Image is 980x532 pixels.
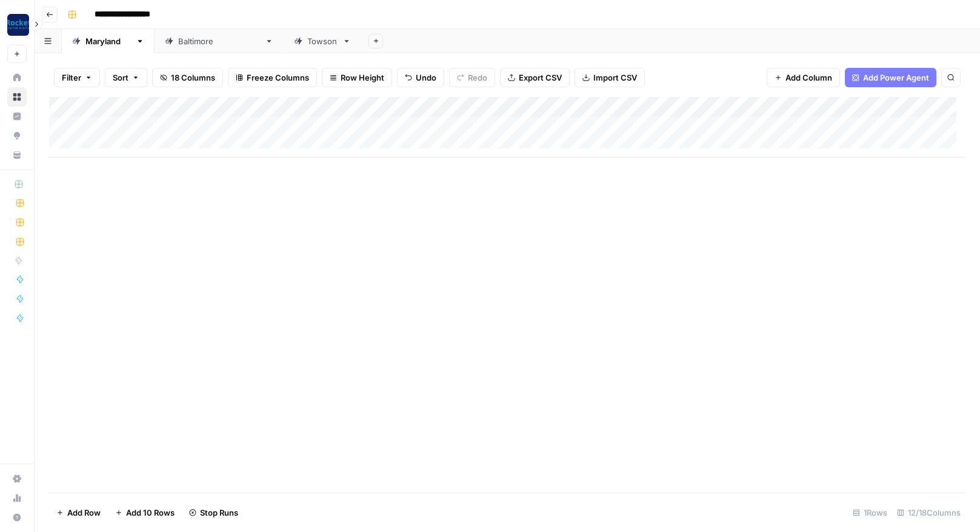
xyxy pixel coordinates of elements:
[416,71,436,84] span: Undo
[247,71,309,84] span: Freeze Columns
[845,68,936,87] button: Add Power Agent
[49,503,108,522] button: Add Row
[152,68,223,87] button: 18 Columns
[449,68,495,87] button: Redo
[863,71,929,84] span: Add Power Agent
[228,68,317,87] button: Freeze Columns
[85,35,131,47] div: [US_STATE]
[519,71,562,84] span: Export CSV
[7,10,27,40] button: Workspace: Rocket Pilots
[7,107,27,126] a: Insights
[126,507,175,519] span: Add 10 Rows
[575,68,645,87] button: Import CSV
[7,126,27,145] a: Opportunities
[341,71,384,84] span: Row Height
[200,507,238,519] span: Stop Runs
[307,35,338,47] div: Towson
[593,71,637,84] span: Import CSV
[62,71,81,84] span: Filter
[7,488,27,508] a: Usage
[7,469,27,488] a: Settings
[54,68,100,87] button: Filter
[892,503,965,522] div: 12/18 Columns
[284,29,361,53] a: Towson
[7,508,27,527] button: Help + Support
[105,68,147,87] button: Sort
[848,503,892,522] div: 1 Rows
[67,507,101,519] span: Add Row
[785,71,832,84] span: Add Column
[397,68,444,87] button: Undo
[7,145,27,165] a: Your Data
[108,503,182,522] button: Add 10 Rows
[113,71,128,84] span: Sort
[155,29,284,53] a: [GEOGRAPHIC_DATA]
[178,35,260,47] div: [GEOGRAPHIC_DATA]
[500,68,570,87] button: Export CSV
[322,68,392,87] button: Row Height
[182,503,245,522] button: Stop Runs
[171,71,215,84] span: 18 Columns
[7,87,27,107] a: Browse
[767,68,840,87] button: Add Column
[7,68,27,87] a: Home
[62,29,155,53] a: [US_STATE]
[7,14,29,36] img: Rocket Pilots Logo
[468,71,487,84] span: Redo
